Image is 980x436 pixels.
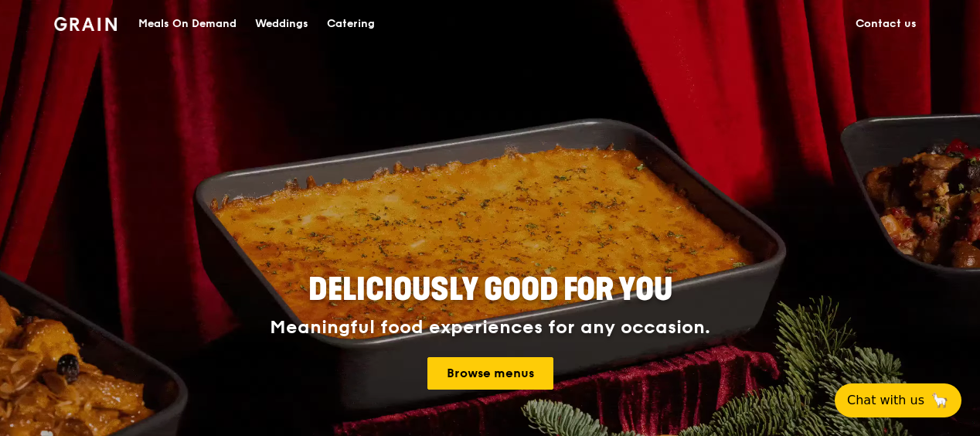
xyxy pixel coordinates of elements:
img: Grain [54,17,117,31]
a: Browse menus [427,357,553,390]
div: Meals On Demand [138,1,236,47]
a: Weddings [246,1,318,47]
div: Weddings [255,1,308,47]
div: Catering [327,1,375,47]
div: Meaningful food experiences for any occasion. [212,317,768,339]
a: Catering [318,1,384,47]
button: Chat with us🦙 [835,383,961,417]
span: 🦙 [931,391,949,410]
a: Contact us [846,1,926,47]
span: Deliciously good for you [308,271,672,308]
span: Chat with us [847,391,924,410]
